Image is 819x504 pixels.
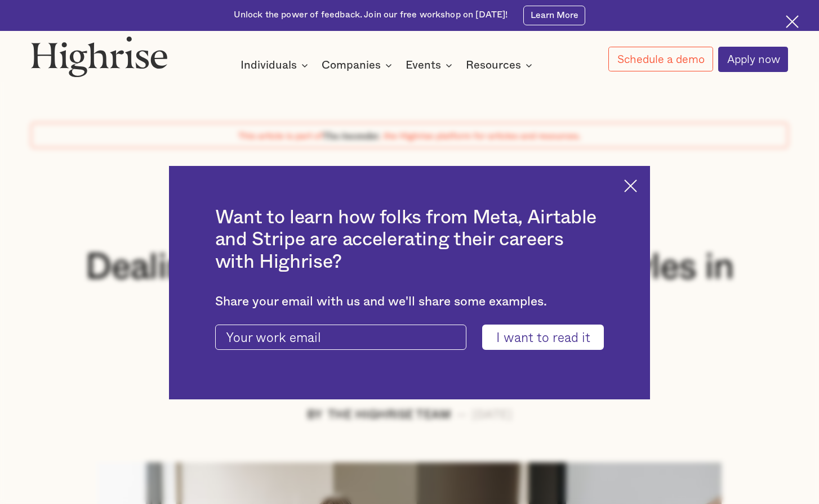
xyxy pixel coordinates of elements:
div: Companies [322,58,381,72]
a: Learn More [523,6,586,25]
h2: Want to learn how folks from Meta, Airtable and Stripe are accelerating their careers with Highrise? [215,207,604,274]
div: Events [406,58,441,72]
div: Individuals [241,58,311,72]
a: Apply now [718,47,789,72]
div: Individuals [241,58,297,72]
div: Unlock the power of feedback. Join our free workshop on [DATE]! [234,9,508,21]
div: Resources [466,58,536,72]
div: Events [406,58,456,72]
a: Schedule a demo [608,47,713,71]
div: Resources [466,58,521,72]
input: I want to read it [482,325,604,350]
input: Your work email [215,325,466,350]
img: Highrise logo [31,36,168,77]
div: Companies [322,58,395,72]
img: Cross icon [786,15,799,28]
div: Share your email with us and we'll share some examples. [215,294,604,309]
img: Cross icon [624,179,637,192]
form: current-ascender-blog-article-modal-form [215,325,604,350]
